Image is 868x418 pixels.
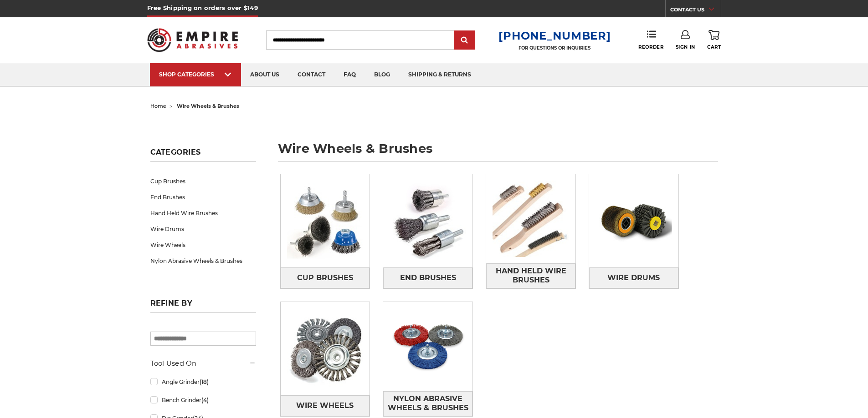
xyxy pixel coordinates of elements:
[297,270,353,286] span: Cup Brushes
[365,63,399,86] a: blog
[201,397,209,403] span: (4)
[638,30,663,50] a: Reorder
[150,221,256,237] a: Wire Drums
[383,391,473,416] a: Nylon Abrasive Wheels & Brushes
[288,63,334,86] a: contact
[150,237,256,253] a: Wire Wheels
[498,45,611,51] p: FOR QUESTIONS OR INQUIRIES
[150,189,256,205] a: End Brushes
[487,263,575,288] span: Hand Held Wire Brushes
[150,205,256,221] a: Hand Held Wire Brushes
[384,391,472,416] span: Nylon Abrasive Wheels & Brushes
[150,173,256,189] a: Cup Brushes
[281,267,370,288] a: Cup Brushes
[334,63,365,86] a: faq
[670,5,721,17] a: CONTACT US
[498,29,611,42] a: [PHONE_NUMBER]
[150,374,256,390] a: Angle Grinder
[486,174,575,263] img: Hand Held Wire Brushes
[638,44,663,50] span: Reorder
[676,44,695,50] span: Sign In
[281,176,370,266] img: Cup Brushes
[383,302,473,391] img: Nylon Abrasive Wheels & Brushes
[281,304,370,393] img: Wire Wheels
[400,270,456,286] span: End Brushes
[150,103,166,109] a: home
[383,267,473,288] a: End Brushes
[150,148,256,162] h5: Categories
[456,31,474,50] input: Submit
[281,395,370,416] a: Wire Wheels
[707,30,721,50] a: Cart
[278,142,718,162] h1: wire wheels & brushes
[383,176,473,266] img: End Brushes
[150,253,256,269] a: Nylon Abrasive Wheels & Brushes
[200,378,209,385] span: (18)
[589,176,678,266] img: Wire Drums
[150,299,256,313] h5: Refine by
[147,22,238,58] img: Empire Abrasives
[159,71,232,78] div: SHOP CATEGORIES
[150,358,256,369] h5: Tool Used On
[399,63,480,86] a: shipping & returns
[296,398,354,413] span: Wire Wheels
[707,44,721,50] span: Cart
[150,392,256,408] a: Bench Grinder
[241,63,288,86] a: about us
[486,263,575,288] a: Hand Held Wire Brushes
[607,270,660,286] span: Wire Drums
[177,103,239,109] span: wire wheels & brushes
[589,267,678,288] a: Wire Drums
